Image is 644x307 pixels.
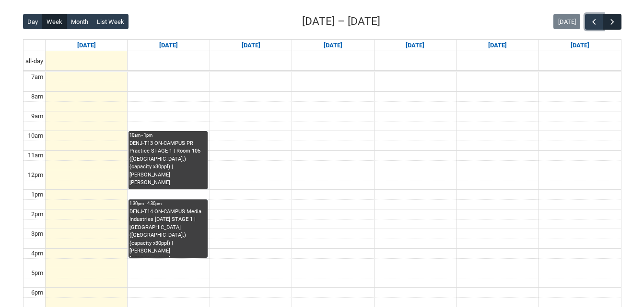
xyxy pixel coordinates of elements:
[129,200,206,207] div: 1:30pm - 4:30pm
[75,40,98,51] a: Go to August 17, 2025
[486,40,509,51] a: Go to August 22, 2025
[23,14,43,29] button: Day
[157,40,180,51] a: Go to August 18, 2025
[603,14,621,30] button: Next Week
[29,229,45,239] div: 3pm
[29,249,45,258] div: 4pm
[29,92,45,101] div: 8am
[404,40,426,51] a: Go to August 21, 2025
[29,111,45,121] div: 9am
[42,14,67,29] button: Week
[240,40,262,51] a: Go to August 19, 2025
[29,209,45,219] div: 2pm
[23,56,45,66] span: all-day
[585,14,603,30] button: Previous Week
[29,268,45,278] div: 5pm
[302,13,380,30] h2: [DATE] – [DATE]
[569,40,591,51] a: Go to August 23, 2025
[129,140,206,187] div: DENJ-T13 ON-CAMPUS PR Practice STAGE 1 | Room 105 ([GEOGRAPHIC_DATA].) (capacity x30ppl) | [PERSO...
[553,14,580,29] button: [DATE]
[29,72,45,82] div: 7am
[26,151,45,160] div: 11am
[66,14,93,29] button: Month
[129,132,206,139] div: 10am - 1pm
[92,14,129,29] button: List Week
[322,40,344,51] a: Go to August 20, 2025
[29,288,45,297] div: 6pm
[129,208,206,258] div: DENJ-T14 ON-CAMPUS Media Industries [DATE] STAGE 1 | [GEOGRAPHIC_DATA] ([GEOGRAPHIC_DATA].) (capa...
[29,190,45,199] div: 1pm
[26,170,45,180] div: 12pm
[26,131,45,141] div: 10am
